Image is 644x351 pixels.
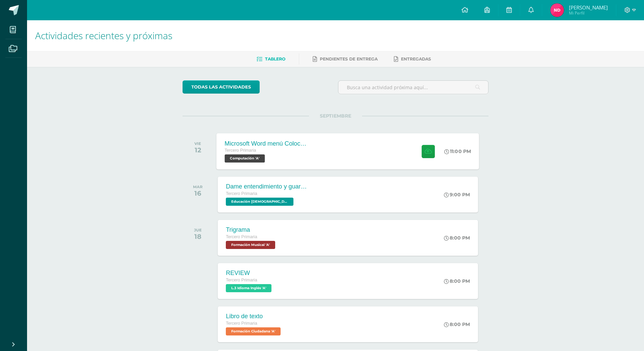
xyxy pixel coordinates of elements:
input: Busca una actividad próxima aquí... [338,81,488,94]
div: 11:00 PM [445,148,471,154]
div: 8:00 PM [444,235,470,241]
span: Tercero Primaria [226,278,257,282]
a: todas las Actividades [183,80,260,94]
div: Trigrama [226,226,277,233]
div: JUE [194,228,202,232]
span: [PERSON_NAME] [569,4,608,11]
img: 310784a5e32c71c0cf549fdc7d18f270.png [550,3,564,17]
span: Entregadas [401,56,431,61]
span: SEPTIEMBRE [309,113,362,119]
div: VIE [194,141,201,146]
span: L.3 Idioma Inglés 'A' [226,284,271,292]
span: Tercero Primaria [226,321,257,326]
span: Tercero Primaria [226,191,257,196]
span: Formación Musical 'A' [226,241,275,249]
a: Tablero [257,54,285,65]
a: Pendientes de entrega [313,54,378,65]
div: 9:00 PM [444,192,470,198]
div: Dame entendimiento y guardare tu palabra [226,183,307,190]
div: REVIEW [226,270,273,277]
div: Microsoft Word menú Colocación de márgenes [225,140,307,147]
div: 18 [194,232,202,241]
div: 8:00 PM [444,278,470,284]
a: Entregadas [394,54,431,65]
div: 8:00 PM [444,321,470,327]
span: Educación Cristiana 'A' [226,198,293,206]
span: Formación Ciudadana 'A' [226,327,281,335]
div: Libro de texto [226,313,282,320]
span: Computación 'A' [225,154,265,162]
div: MAR [193,184,202,189]
span: Pendientes de entrega [320,56,378,61]
span: Tablero [265,56,285,61]
span: Tercero Primaria [226,234,257,239]
div: 12 [194,146,201,154]
span: Actividades recientes y próximas [35,29,172,42]
span: Tercero Primaria [225,148,256,153]
div: 16 [193,189,202,197]
span: Mi Perfil [569,10,608,16]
